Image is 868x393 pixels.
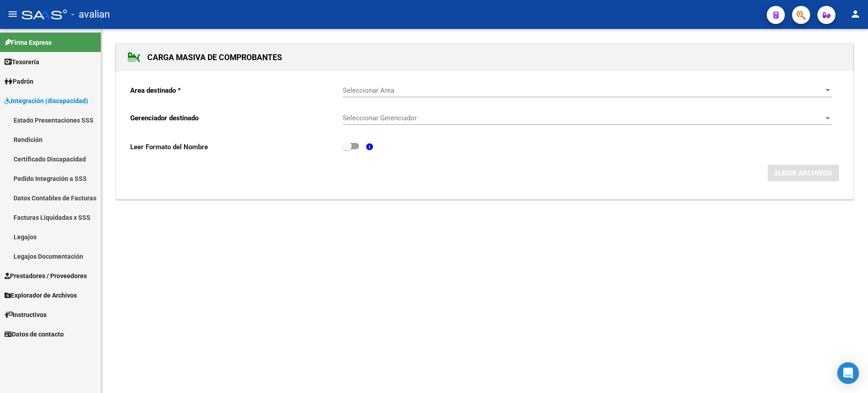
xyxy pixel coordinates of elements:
div: Open Intercom Messenger [837,362,859,384]
span: - avalian [71,5,110,24]
p: Area destinado * [130,85,343,95]
span: Explorador de Archivos [5,290,77,300]
span: Datos de contacto [5,329,64,339]
mat-icon: person [850,9,861,19]
p: Leer Formato del Nombre [130,142,343,152]
span: Firma Express [5,38,52,47]
p: Gerenciador destinado [130,113,343,123]
span: Seleccionar Gerenciador [343,114,824,122]
span: Padrón [5,76,33,86]
span: Integración (discapacidad) [5,96,88,106]
span: Seleccionar Area [343,86,824,95]
mat-icon: menu [7,9,18,19]
span: ELEGIR ARCHIVOS [775,169,832,177]
h1: CARGA MASIVA DE COMPROBANTES [127,50,282,65]
span: Instructivos [5,310,47,320]
span: Tesorería [5,57,39,67]
span: Prestadores / Proveedores [5,271,87,281]
button: ELEGIR ARCHIVOS [768,165,839,181]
